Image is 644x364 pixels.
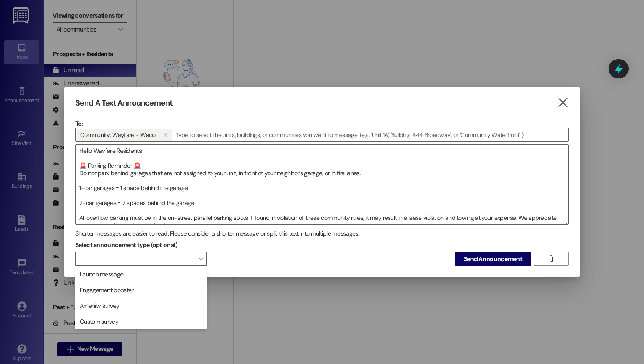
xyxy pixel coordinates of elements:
span: Community: Wayfare - Waco [80,129,156,141]
div: Hello Wayfare Residents, 🚨 Parking Reminder 🚨 Do not park behind garages that are not assigned to... [75,144,569,225]
span: Launch message [80,270,123,279]
i:  [548,255,554,262]
i:  [163,131,168,138]
p: To: [75,119,569,128]
span: Send Announcement [464,254,522,264]
i:  [557,98,569,107]
span: Amenity survey [80,301,119,310]
h3: Send A Text Announcement [75,98,173,108]
button: Community: Wayfare - Waco [159,129,172,141]
span: Custom survey [80,317,118,326]
label: Select announcement type (optional) [75,238,178,252]
div: Shorter messages are easier to read. Please consider a shorter message or split this text into mu... [75,229,569,238]
button: Send Announcement [455,252,531,266]
span: Engagement booster [80,286,133,294]
textarea: Hello Wayfare Residents, 🚨 Parking Reminder 🚨 Do not park behind garages that are not assigned to... [76,145,568,224]
input: Type to select the units, buildings, or communities you want to message. (e.g. 'Unit 1A', 'Buildi... [173,128,568,141]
